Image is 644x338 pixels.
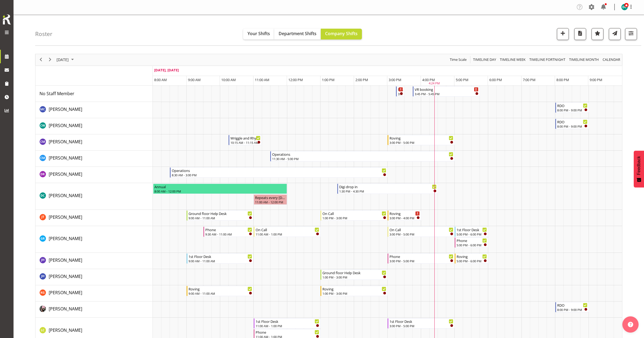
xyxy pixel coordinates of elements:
[35,151,153,167] td: Cindy Mulrooney resource
[256,227,319,232] div: On Call
[457,227,487,232] div: 1st Floor Desk
[256,329,319,335] div: Phone
[154,184,286,189] div: Annual
[230,140,261,145] div: 10:15 AM - 11:15 AM
[189,211,252,216] div: Ground floor Help Desk
[254,194,287,205] div: Donald Cunningham"s event - Repeats every monday - Donald Cunningham Begin From Monday, September...
[49,122,82,129] a: [PERSON_NAME]
[255,195,286,200] div: Repeats every [DATE] - [PERSON_NAME]
[457,238,487,243] div: Phone
[37,56,45,63] button: Previous
[172,173,386,177] div: 8:30 AM - 3:00 PM
[557,108,587,112] div: 8:00 PM - 9:00 PM
[49,139,82,145] span: [PERSON_NAME]
[154,68,179,72] span: [DATE], [DATE]
[45,54,55,65] div: next period
[39,90,74,97] a: No Staff Member
[49,192,82,199] a: [PERSON_NAME]
[472,56,497,63] button: Timeline Day
[557,302,587,308] div: RDO
[457,254,487,259] div: Roving
[557,119,587,124] div: RDO
[55,54,77,65] div: September 22, 2025
[388,210,421,221] div: Glen Tomlinson"s event - Roving Begin From Monday, September 22, 2025 at 3:00:00 PM GMT+12:00 End...
[422,77,435,82] span: 4:00 PM
[602,56,621,63] span: calendar
[187,253,254,264] div: Jill Harpur"s event - 1st Floor Desk Begin From Monday, September 22, 2025 at 9:00:00 AM GMT+12:0...
[203,227,254,237] div: Grace Roscoe-Squires"s event - Phone Begin From Monday, September 22, 2025 at 9:30:00 AM GMT+12:0...
[388,135,455,145] div: Chamique Mamolo"s event - Roving Begin From Monday, September 22, 2025 at 3:00:00 PM GMT+12:00 En...
[49,289,82,296] a: [PERSON_NAME]
[49,306,82,312] span: [PERSON_NAME]
[321,210,388,221] div: Glen Tomlinson"s event - On Call Begin From Monday, September 22, 2025 at 1:00:00 PM GMT+12:00 En...
[569,56,599,63] span: Timeline Month
[602,56,621,63] button: Month
[321,286,388,296] div: Katie Greene"s event - Roving Begin From Monday, September 22, 2025 at 1:00:00 PM GMT+12:00 Ends ...
[187,286,254,296] div: Katie Greene"s event - Roving Begin From Monday, September 22, 2025 at 9:00:00 AM GMT+12:00 Ends ...
[56,56,69,63] span: [DATE]
[389,254,453,259] div: Phone
[47,56,54,63] button: Next
[35,253,153,269] td: Jill Harpur resource
[555,102,589,113] div: Aurora Catu"s event - RDO Begin From Monday, September 22, 2025 at 8:00:00 PM GMT+12:00 Ends At M...
[413,86,480,97] div: No Staff Member"s event - VR booking Begin From Monday, September 22, 2025 at 3:45:00 PM GMT+12:0...
[205,232,252,236] div: 9:30 AM - 11:00 AM
[49,235,82,242] a: [PERSON_NAME]
[388,318,455,329] div: Linda Cooper"s event - 1st Floor Desk Begin From Monday, September 22, 2025 at 3:00:00 PM GMT+12:...
[625,28,637,40] button: Filter Shifts
[321,270,388,280] div: Jillian Hunter"s event - Ground floor Help Desk Begin From Monday, September 22, 2025 at 1:00:00 ...
[489,77,502,82] span: 6:00 PM
[154,189,286,193] div: 8:00 AM - 12:00 PM
[457,243,487,247] div: 5:00 PM - 6:00 PM
[499,56,527,63] button: Timeline Week
[322,211,386,216] div: On Call
[457,232,487,236] div: 5:00 PM - 6:00 PM
[49,257,82,263] a: [PERSON_NAME]
[49,155,82,161] a: [PERSON_NAME]
[256,319,319,324] div: 1st Floor Desk
[457,259,487,263] div: 5:00 PM - 6:00 PM
[322,216,386,220] div: 1:00 PM - 3:00 PM
[322,275,386,279] div: 1:00 PM - 3:00 PM
[322,291,386,296] div: 1:00 PM - 3:00 PM
[621,4,628,10] img: donald-cunningham11616.jpg
[205,227,252,232] div: Phone
[35,301,153,318] td: Keyu Chen resource
[449,56,468,63] button: Time Scale
[557,307,587,312] div: 8:00 PM - 9:00 PM
[455,253,488,264] div: Jill Harpur"s event - Roving Begin From Monday, September 22, 2025 at 5:00:00 PM GMT+12:00 Ends A...
[49,257,82,263] span: [PERSON_NAME]
[35,226,153,253] td: Grace Roscoe-Squires resource
[35,86,153,102] td: No Staff Member resource
[322,286,386,291] div: Roving
[590,77,602,82] span: 9:00 PM
[189,254,252,259] div: 1st Floor Desk
[322,77,335,82] span: 1:00 PM
[499,56,526,63] span: Timeline Week
[636,156,641,175] span: Feedback
[56,56,76,63] button: September 2025
[279,31,316,37] span: Department Shifts
[247,31,270,37] span: Your Shifts
[634,151,644,187] button: Feedback - Show survey
[170,167,388,178] div: Debra Robinson"s event - Operations Begin From Monday, September 22, 2025 at 8:30:00 AM GMT+12:00...
[628,322,633,327] img: help-xxl-2.png
[188,77,201,82] span: 9:00 AM
[35,31,52,37] h4: Roster
[49,306,82,312] a: [PERSON_NAME]
[221,77,236,82] span: 10:00 AM
[189,291,252,296] div: 9:00 AM - 11:00 AM
[272,151,453,157] div: Operations
[456,77,468,82] span: 5:00 PM
[1,14,12,25] img: Rosterit icon logo
[592,28,603,40] button: Highlight an important date within the roster.
[415,92,478,96] div: 3:45 PM - 5:45 PM
[389,227,453,232] div: On Call
[529,56,566,63] button: Fortnight
[49,214,82,220] span: [PERSON_NAME]
[49,171,82,177] span: [PERSON_NAME]
[389,319,453,324] div: 1st Floor Desk
[35,285,153,301] td: Katie Greene resource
